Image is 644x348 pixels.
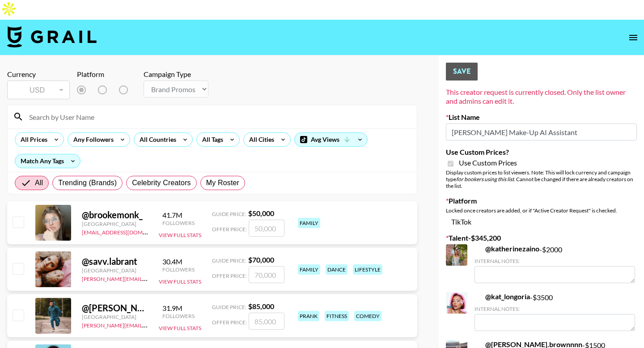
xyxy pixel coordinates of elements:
[7,26,97,47] img: Grail Talent
[295,133,367,146] div: Avg Views
[7,79,70,101] div: Currency is locked to USD
[446,207,637,214] div: Locked once creators are added, or if "Active Creator Request" is checked.
[82,320,214,329] a: [PERSON_NAME][EMAIL_ADDRESS][DOMAIN_NAME]
[459,158,517,167] span: Use Custom Prices
[446,148,637,157] label: Use Custom Prices?
[220,319,254,326] span: Offer Price:
[159,232,201,238] button: View Full Stats
[475,250,539,259] a: @katherinezaino
[220,304,254,310] span: Guide Price:
[35,178,43,188] span: All
[126,83,140,97] img: Instagram
[446,196,637,205] label: Platform
[360,264,390,275] div: lifestyle
[82,221,148,227] div: [GEOGRAPHIC_DATA]
[220,257,254,264] span: Guide Price:
[446,169,637,189] div: Display custom prices to list viewers. Note: This will lock currency and campaign type . Cannot b...
[159,211,173,225] img: TikTok
[256,266,292,283] input: 70,000
[475,311,635,318] div: Internal Notes:
[256,255,282,264] strong: $ 70,000
[9,82,68,98] div: USD
[177,304,209,313] div: 31.9M
[197,133,225,146] div: All Tags
[134,133,178,146] div: All Countries
[206,178,239,188] span: My Roster
[15,154,80,168] div: Match Any Tags
[82,302,148,314] div: @ [PERSON_NAME].[PERSON_NAME]
[82,227,172,236] a: [EMAIL_ADDRESS][DOMAIN_NAME]
[446,239,637,248] label: Talent - $ 345,200
[333,264,355,275] div: dance
[82,314,148,320] div: [GEOGRAPHIC_DATA]
[159,325,201,331] button: View Full Stats
[177,257,209,266] div: 30.4M
[475,298,482,306] img: TikTok
[220,211,254,217] span: Guide Price:
[220,272,254,279] span: Offer Price:
[82,256,148,267] div: @ savv.labrant
[77,81,183,99] div: List locked to TikTok.
[446,113,637,122] label: List Name
[177,313,209,319] div: Followers
[446,63,478,81] button: Save
[475,297,530,306] a: @kat_longoria
[256,209,282,217] strong: $ 50,000
[82,274,214,282] a: [PERSON_NAME][EMAIL_ADDRESS][DOMAIN_NAME]
[58,178,117,188] span: Trending (Brands)
[446,217,637,232] div: TikTok
[332,311,356,321] div: fitness
[256,313,292,330] input: 85,000
[456,176,514,182] em: for bookers using this list
[177,211,209,220] div: 41.7M
[305,311,327,321] div: prank
[305,264,328,275] div: family
[305,218,328,228] div: family
[7,70,70,79] div: Currency
[256,302,282,310] strong: $ 85,000
[159,278,201,285] button: View Full Stats
[77,70,183,79] div: Platform
[161,83,176,97] img: YouTube
[177,266,209,273] div: Followers
[159,258,173,272] img: TikTok
[15,133,49,146] div: All Prices
[220,226,254,233] span: Offer Price:
[475,250,482,258] img: TikTok
[256,220,292,237] input: 50,000
[475,263,635,270] div: Internal Notes:
[446,88,637,106] div: This creator request is currently closed. Only the list owner and admins can edit it.
[475,297,635,336] div: - $ 3500
[82,267,148,274] div: [GEOGRAPHIC_DATA]
[244,133,276,146] div: All Cities
[24,110,411,124] input: Search by User Name
[362,311,389,321] div: comedy
[186,70,251,79] div: Campaign Type
[446,217,460,232] img: TikTok
[159,304,173,318] img: TikTok
[91,83,105,97] img: TikTok
[132,178,191,188] span: Celebrity Creators
[475,250,635,289] div: - $ 2000
[68,133,115,146] div: Any Followers
[82,209,148,221] div: @ brookemonk_
[624,29,642,47] button: open drawer
[177,220,209,226] div: Followers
